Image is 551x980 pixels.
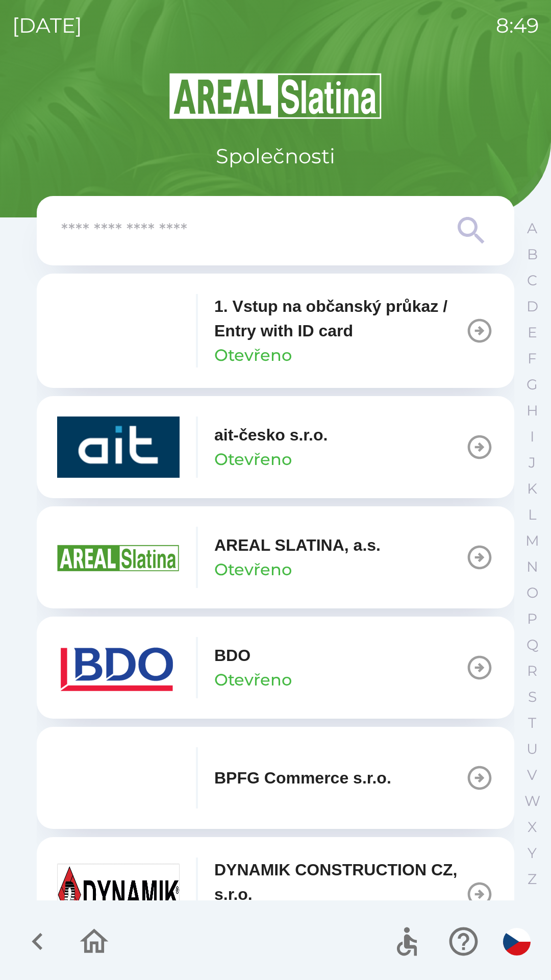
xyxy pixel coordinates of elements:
[529,454,536,472] p: J
[527,558,538,576] p: N
[525,532,539,550] p: M
[519,528,545,554] button: M
[214,294,465,343] p: 1. Vstup na občanský průkaz / Entry with ID card
[519,554,545,580] button: N
[530,428,534,446] p: I
[57,747,180,808] img: f3b1b367-54a7-43c8-9d7e-84e812667233.png
[37,727,514,829] button: BPFG Commerce s.r.o.
[37,617,514,719] button: BDOOtevřeno
[519,267,545,293] button: C
[37,274,514,388] button: 1. Vstup na občanský průkaz / Entry with ID cardOtevřeno
[527,610,537,628] p: P
[527,662,537,680] p: R
[519,241,545,267] button: B
[527,376,538,394] p: G
[214,447,292,472] p: Otevřeno
[528,324,537,341] p: E
[519,346,545,372] button: F
[528,844,537,862] p: Y
[528,870,537,888] p: Z
[519,372,545,398] button: G
[527,766,537,784] p: V
[519,424,545,450] button: I
[519,814,545,840] button: X
[214,668,292,692] p: Otevřeno
[214,557,292,582] p: Otevřeno
[519,476,545,502] button: K
[57,527,180,588] img: aad3f322-fb90-43a2-be23-5ead3ef36ce5.png
[519,684,545,710] button: S
[214,423,328,447] p: ait-česko s.r.o.
[519,788,545,814] button: W
[37,396,514,498] button: ait-česko s.r.o.Otevřeno
[519,502,545,528] button: L
[216,141,335,171] p: Společnosti
[528,350,537,367] p: F
[519,632,545,658] button: Q
[528,714,536,732] p: T
[527,636,538,654] p: Q
[503,928,531,955] img: cs flag
[527,584,538,602] p: O
[519,293,545,320] button: D
[527,246,538,263] p: B
[527,219,537,237] p: A
[528,818,537,836] p: X
[37,837,514,951] button: DYNAMIK CONSTRUCTION CZ, s.r.o.Otevřeno
[57,300,180,361] img: 93ea42ec-2d1b-4d6e-8f8a-bdbb4610bcc3.png
[527,298,538,315] p: D
[527,272,537,289] p: C
[527,740,538,758] p: U
[214,857,465,906] p: DYNAMIK CONSTRUCTION CZ, s.r.o.
[12,10,82,41] p: [DATE]
[519,580,545,606] button: O
[519,606,545,632] button: P
[214,533,381,557] p: AREAL SLATINA, a.s.
[527,480,537,498] p: K
[57,864,180,925] img: 9aa1c191-0426-4a03-845b-4981a011e109.jpeg
[37,506,514,608] button: AREAL SLATINA, a.s.Otevřeno
[37,71,514,120] img: Logo
[519,450,545,476] button: J
[57,637,180,698] img: ae7449ef-04f1-48ed-85b5-e61960c78b50.png
[528,506,536,524] p: L
[519,398,545,424] button: H
[524,792,540,810] p: W
[519,736,545,762] button: U
[519,658,545,684] button: R
[214,643,251,668] p: BDO
[519,215,545,241] button: A
[519,866,545,892] button: Z
[528,688,537,706] p: S
[496,10,539,41] p: 8:49
[519,762,545,788] button: V
[214,343,292,367] p: Otevřeno
[57,416,180,478] img: 40b5cfbb-27b1-4737-80dc-99d800fbabba.png
[214,766,391,790] p: BPFG Commerce s.r.o.
[519,710,545,736] button: T
[519,840,545,866] button: Y
[519,320,545,346] button: E
[527,402,538,420] p: H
